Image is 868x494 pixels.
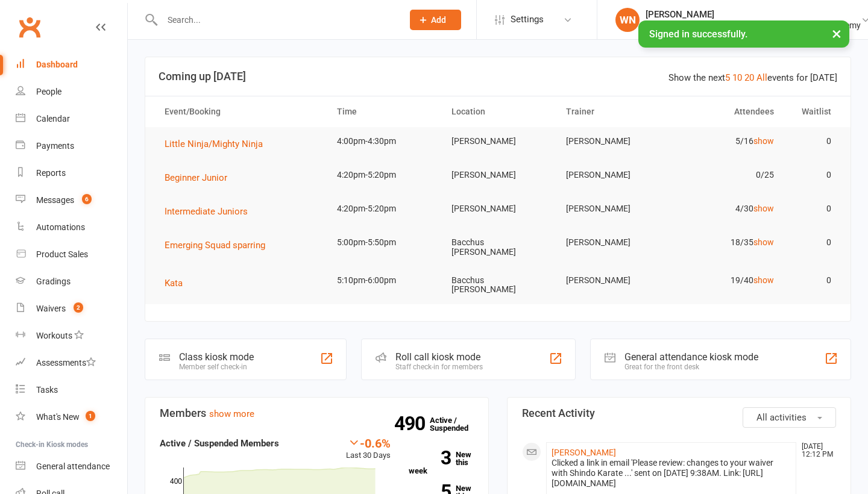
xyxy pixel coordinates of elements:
[16,187,127,214] a: Messages 6
[670,161,784,189] td: 0/25
[179,363,254,371] div: Member self check-in
[160,407,474,419] h3: Members
[756,412,807,423] span: All activities
[441,266,555,304] td: Bacchus [PERSON_NAME]
[826,20,848,46] button: ×
[624,363,758,371] div: Great for the front desk
[668,70,837,85] div: Show the next events for [DATE]
[165,278,183,289] span: Kata
[16,51,127,78] a: Dashboard
[159,11,394,28] input: Search...
[552,458,791,489] div: Clicked a link in email 'Please review: changes to your waiver with Shindo Karate ...' sent on [D...
[16,160,127,187] a: Reports
[394,414,430,433] strong: 490
[552,448,616,457] a: [PERSON_NAME]
[410,10,461,30] button: Add
[165,238,274,252] button: Emerging Squad sparring
[326,228,441,257] td: 5:00pm-5:50pm
[785,127,842,155] td: 0
[743,407,836,428] button: All activities
[441,127,555,155] td: [PERSON_NAME]
[346,436,391,462] div: Last 30 Days
[36,249,88,259] div: Product Sales
[209,408,254,419] a: show more
[555,266,670,295] td: [PERSON_NAME]
[16,295,127,322] a: Waivers 2
[74,302,83,313] span: 2
[511,6,544,33] span: Settings
[36,412,80,422] div: What's New
[555,228,670,257] td: [PERSON_NAME]
[785,195,842,223] td: 0
[670,127,784,155] td: 5/16
[624,351,758,363] div: General attendance kiosk mode
[441,195,555,223] td: [PERSON_NAME]
[753,237,774,247] a: show
[756,72,767,83] a: All
[555,127,670,155] td: [PERSON_NAME]
[753,136,774,146] a: show
[159,70,837,83] h3: Coming up [DATE]
[670,96,784,127] th: Attendees
[430,407,483,441] a: 490Active / Suspended
[165,206,248,217] span: Intermediate Juniors
[16,105,127,133] a: Calendar
[86,411,95,421] span: 1
[441,96,555,127] th: Location
[670,228,784,257] td: 18/35
[744,72,754,83] a: 20
[395,363,483,371] div: Staff check-in for members
[165,172,227,183] span: Beginner Junior
[165,276,191,290] button: Kata
[646,20,861,31] div: Noble Family Karate Centres t/as Shindo Karate Academy
[36,60,78,69] div: Dashboard
[555,96,670,127] th: Trainer
[16,214,127,241] a: Automations
[615,8,640,32] div: WN
[326,195,441,223] td: 4:20pm-5:20pm
[82,194,92,204] span: 6
[165,137,271,151] button: Little Ninja/Mighty Ninja
[785,161,842,189] td: 0
[725,72,730,83] a: 5
[753,204,774,213] a: show
[36,358,96,367] div: Assessments
[646,9,861,20] div: [PERSON_NAME]
[154,96,326,127] th: Event/Booking
[160,438,279,449] strong: Active / Suspended Members
[14,12,45,42] a: Clubworx
[785,228,842,257] td: 0
[785,96,842,127] th: Waitlist
[346,436,391,449] div: -0.6%
[16,133,127,160] a: Payments
[796,443,835,458] time: [DATE] 12:12 PM
[326,266,441,295] td: 5:10pm-6:00pm
[36,222,85,232] div: Automations
[36,331,72,340] div: Workouts
[555,195,670,223] td: [PERSON_NAME]
[36,114,70,123] div: Calendar
[409,451,474,475] a: 3New this week
[36,304,66,313] div: Waivers
[16,241,127,268] a: Product Sales
[441,228,555,266] td: Bacchus [PERSON_NAME]
[522,407,836,419] h3: Recent Activity
[326,127,441,155] td: 4:00pm-4:30pm
[165,170,236,185] button: Beginner Junior
[431,15,446,25] span: Add
[16,377,127,404] a: Tasks
[326,161,441,189] td: 4:20pm-5:20pm
[649,28,747,40] span: Signed in successfully.
[165,204,256,219] button: Intermediate Juniors
[165,139,263,149] span: Little Ninja/Mighty Ninja
[395,351,483,363] div: Roll call kiosk mode
[36,461,110,471] div: General attendance
[36,168,66,178] div: Reports
[36,195,74,205] div: Messages
[179,351,254,363] div: Class kiosk mode
[16,322,127,349] a: Workouts
[409,449,451,467] strong: 3
[555,161,670,189] td: [PERSON_NAME]
[441,161,555,189] td: [PERSON_NAME]
[326,96,441,127] th: Time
